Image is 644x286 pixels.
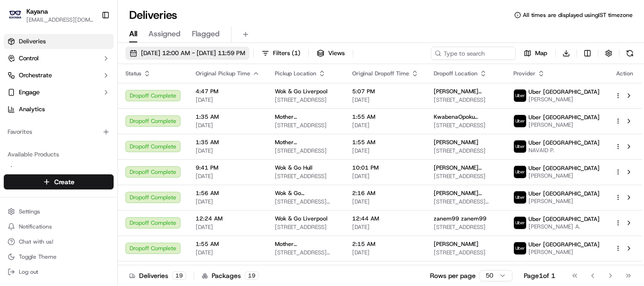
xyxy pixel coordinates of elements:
span: ( 1 ) [292,49,300,57]
button: KayanaKayana[EMAIL_ADDRESS][DOMAIN_NAME] [4,4,98,26]
span: 12:24 AM [196,215,260,222]
span: Nash AI [19,165,40,174]
span: [STREET_ADDRESS] [434,172,498,180]
span: 1:56 AM [196,189,260,197]
span: Assigned [149,28,181,40]
span: zanem99 zanem99 [434,215,487,222]
span: Mother [PERSON_NAME] Coventry [275,113,337,121]
span: 1:55 AM [352,113,419,121]
span: 2:16 AM [352,189,419,197]
span: Wok & Go Liverpool [275,215,328,222]
span: Orchestrate [19,71,52,80]
button: Control [4,51,114,66]
span: [PERSON_NAME] [434,240,479,248]
span: [STREET_ADDRESS] [434,96,498,104]
button: Create [4,174,114,189]
span: 1:35 AM [196,113,260,121]
span: [DATE] [352,223,419,231]
div: We're available if you need us! [32,99,119,107]
p: Rows per page [430,271,476,280]
span: [PERSON_NAME] [528,197,600,205]
img: uber-new-logo.jpeg [514,217,526,229]
span: [STREET_ADDRESS][PERSON_NAME] [275,249,337,256]
span: All [129,28,137,40]
span: Mother [PERSON_NAME] [GEOGRAPHIC_DATA] [275,139,337,146]
span: Views [328,49,345,57]
span: [DATE] [196,223,260,231]
span: Chat with us! [19,238,53,245]
button: Settings [4,205,114,218]
span: Wok & Go Hull [275,164,313,172]
span: Toggle Theme [19,253,57,261]
span: [DATE] [196,122,260,129]
img: Nash [9,9,28,28]
span: [STREET_ADDRESS][PERSON_NAME] [434,198,498,205]
span: [STREET_ADDRESS] [434,147,498,155]
span: [PERSON_NAME] [528,96,600,103]
span: [STREET_ADDRESS][PERSON_NAME] [275,198,337,205]
button: Kayana [26,7,48,16]
button: Engage [4,85,114,100]
span: [STREET_ADDRESS] [275,223,337,231]
h1: Deliveries [129,8,177,23]
button: Map [520,47,552,60]
span: Filters [273,49,300,57]
span: Flagged [192,28,220,40]
span: Analytics [19,105,45,114]
div: Deliveries [129,271,186,280]
span: Control [19,54,39,63]
div: Packages [202,271,259,280]
span: [STREET_ADDRESS] [275,96,337,104]
span: [DATE] [352,172,419,180]
span: [PERSON_NAME] [528,172,600,180]
span: Pylon [94,160,114,167]
button: [DATE] 12:00 AM - [DATE] 11:59 PM [125,47,249,60]
span: 1:55 AM [352,139,419,146]
div: 💻 [80,138,87,145]
span: Pickup Location [275,70,316,77]
button: Toggle Theme [4,250,114,263]
span: Engage [19,88,40,97]
span: [DATE] [352,122,419,129]
input: Got a question? Start typing here... [25,61,170,71]
span: [DATE] 12:00 AM - [DATE] 11:59 PM [141,49,245,57]
a: 📗Knowledge Base [6,133,76,150]
img: Kayana [8,8,23,23]
span: [PERSON_NAME] [434,139,479,146]
button: Chat with us! [4,235,114,248]
span: Uber [GEOGRAPHIC_DATA] [528,164,600,172]
span: Mother [PERSON_NAME] Croydon [275,240,337,248]
button: [EMAIL_ADDRESS][DOMAIN_NAME] [26,16,94,24]
span: Provider [513,70,536,77]
img: uber-new-logo.jpeg [514,166,526,178]
span: 10:01 PM [352,164,419,172]
img: uber-new-logo.jpeg [514,90,526,102]
span: Original Pickup Time [196,70,250,77]
span: [STREET_ADDRESS] [434,223,498,231]
span: 4:47 PM [196,88,260,95]
span: 1:35 AM [196,139,260,146]
span: 9:41 PM [196,164,260,172]
a: Deliveries [4,34,114,49]
span: 1:55 AM [196,240,260,248]
span: Uber [GEOGRAPHIC_DATA] [528,241,600,248]
div: Favorites [4,124,114,139]
img: uber-new-logo.jpeg [514,140,526,153]
div: Available Products [4,147,114,162]
span: [DATE] [196,147,260,155]
span: [STREET_ADDRESS] [275,172,337,180]
div: 📗 [9,138,17,145]
span: 5:07 PM [352,88,419,95]
img: uber-new-logo.jpeg [514,191,526,204]
span: Notifications [19,223,52,230]
span: [DATE] [196,96,260,104]
input: Type to search [431,47,516,60]
span: Log out [19,268,38,276]
span: [PERSON_NAME] [528,121,600,129]
span: [STREET_ADDRESS] [275,147,337,155]
span: Uber [GEOGRAPHIC_DATA] [528,215,600,223]
img: uber-new-logo.jpeg [514,242,526,254]
a: 💻API Documentation [76,133,155,150]
span: [PERSON_NAME] A. [528,223,600,230]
